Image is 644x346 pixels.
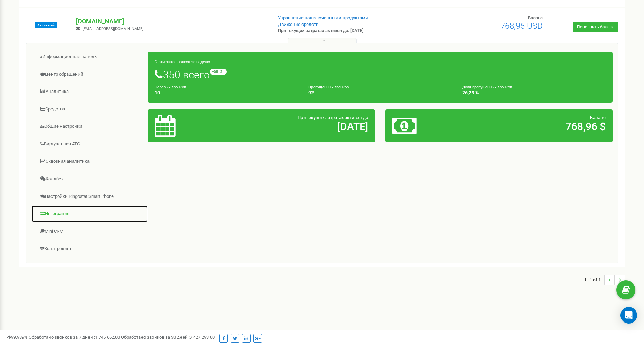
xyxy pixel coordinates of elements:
span: При текущих затратах активен до [298,115,368,120]
nav: ... [584,268,625,292]
h1: 350 всего [155,69,606,80]
a: Центр обращений [31,66,148,83]
a: Аналитика [31,83,148,100]
small: Пропущенных звонков [308,85,349,89]
a: Средства [31,101,148,118]
span: Баланс [590,115,606,120]
span: Обработано звонков за 30 дней : [121,335,215,340]
small: Доля пропущенных звонков [462,85,512,89]
p: [DOMAIN_NAME] [76,17,267,26]
small: Целевых звонков [155,85,186,89]
span: 768,96 USD [501,21,543,31]
a: Пополнить баланс [573,22,618,32]
a: Движение средств [278,22,318,27]
a: Общие настройки [31,118,148,135]
a: Коллбек [31,171,148,188]
span: Обработано звонков за 7 дней : [29,335,120,340]
small: Статистика звонков за неделю [155,60,210,64]
a: Виртуальная АТС [31,136,148,153]
span: Баланс [528,15,543,20]
a: Mini CRM [31,223,148,240]
h4: 92 [308,90,452,95]
div: Open Intercom Messenger [620,307,637,324]
h4: 26,29 % [462,90,606,95]
a: Настройки Ringostat Smart Phone [31,188,148,205]
span: [EMAIL_ADDRESS][DOMAIN_NAME] [83,27,143,31]
span: 99,989% [7,335,28,340]
h2: 768,96 $ [467,121,606,132]
h2: [DATE] [229,121,368,132]
span: 1 - 1 of 1 [584,275,604,285]
p: При текущих затратах активен до: [DATE] [278,28,418,34]
a: Информационная панель [31,48,148,65]
a: Управление подключенными продуктами [278,15,368,20]
small: +58 [210,69,227,75]
a: Коллтрекинг [31,240,148,257]
span: Активный [35,22,57,28]
u: 1 745 662,00 [95,335,120,340]
a: Сквозная аналитика [31,153,148,170]
u: 7 427 293,00 [190,335,215,340]
h4: 10 [155,90,298,95]
a: Интеграция [31,205,148,222]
